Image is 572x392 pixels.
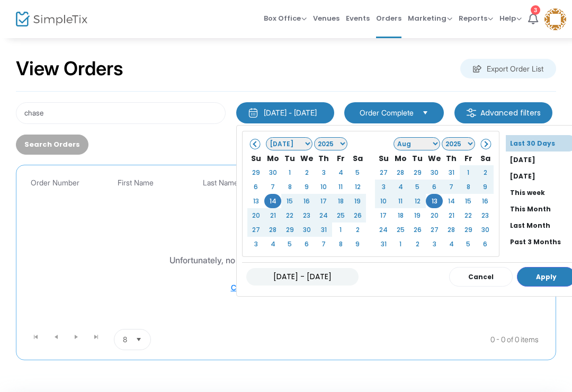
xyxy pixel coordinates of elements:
[477,165,494,180] td: 2
[426,151,443,165] th: We
[264,165,281,180] td: 30
[281,151,298,165] th: Tu
[426,222,443,237] td: 27
[409,237,426,251] td: 2
[298,237,315,251] td: 6
[298,165,315,180] td: 2
[349,151,366,165] th: Sa
[247,151,264,165] th: Su
[264,208,281,222] td: 21
[460,151,477,165] th: Fr
[477,151,494,165] th: Sa
[375,208,392,222] td: 17
[418,107,433,119] button: Select
[392,165,409,180] td: 28
[298,180,315,194] td: 9
[281,208,298,222] td: 22
[375,222,392,237] td: 24
[460,222,477,237] td: 29
[375,151,392,165] th: Su
[459,13,493,23] span: Reports
[281,237,298,251] td: 5
[298,194,315,208] td: 16
[315,180,332,194] td: 10
[247,180,264,194] td: 6
[247,222,264,237] td: 27
[315,222,332,237] td: 31
[332,237,349,251] td: 8
[466,108,477,118] img: filter
[443,194,460,208] td: 14
[315,194,332,208] td: 17
[281,165,298,180] td: 1
[281,222,298,237] td: 29
[409,208,426,222] td: 19
[315,237,332,251] td: 7
[236,102,334,123] button: [DATE] - [DATE]
[460,194,477,208] td: 15
[264,151,281,165] th: Mo
[247,194,264,208] td: 13
[246,268,359,286] input: MM/DD/YYYY - MM/DD/YYYY
[443,237,460,251] td: 4
[454,102,552,123] m-button: Advanced filters
[281,194,298,208] td: 15
[409,151,426,165] th: Tu
[332,165,349,180] td: 4
[409,194,426,208] td: 12
[477,237,494,251] td: 6
[298,208,315,222] td: 23
[264,222,281,237] td: 28
[346,5,370,32] span: Events
[315,151,332,165] th: Th
[443,208,460,222] td: 21
[332,222,349,237] td: 1
[298,151,315,165] th: We
[332,208,349,222] td: 25
[375,194,392,208] td: 10
[169,254,454,266] div: Unfortunately, no orders were found. Please try adjusting the filters above.
[315,165,332,180] td: 3
[392,208,409,222] td: 18
[426,180,443,194] td: 6
[360,108,414,118] span: Order Complete
[264,194,281,208] td: 14
[392,194,409,208] td: 11
[477,222,494,237] td: 30
[392,222,409,237] td: 25
[499,13,522,23] span: Help
[477,208,494,222] td: 23
[349,165,366,180] td: 5
[248,108,258,118] img: monthly
[315,208,332,222] td: 24
[426,237,443,251] td: 3
[409,165,426,180] td: 29
[409,180,426,194] td: 5
[349,222,366,237] td: 2
[460,237,477,251] td: 5
[332,151,349,165] th: Fr
[426,194,443,208] td: 13
[443,165,460,180] td: 31
[22,171,550,325] div: Data table
[376,5,401,32] span: Orders
[203,179,238,188] span: Last Name
[16,57,123,81] h2: View Orders
[281,180,298,194] td: 8
[392,151,409,165] th: Mo
[349,194,366,208] td: 19
[443,151,460,165] th: Th
[332,180,349,194] td: 11
[349,208,366,222] td: 26
[231,283,393,292] span: Click here to expand your search to the last year
[460,180,477,194] td: 8
[131,329,146,350] button: Select
[408,13,452,23] span: Marketing
[247,208,264,222] td: 20
[375,180,392,194] td: 3
[264,180,281,194] td: 7
[247,237,264,251] td: 3
[118,179,154,188] span: First Name
[332,194,349,208] td: 18
[460,208,477,222] td: 22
